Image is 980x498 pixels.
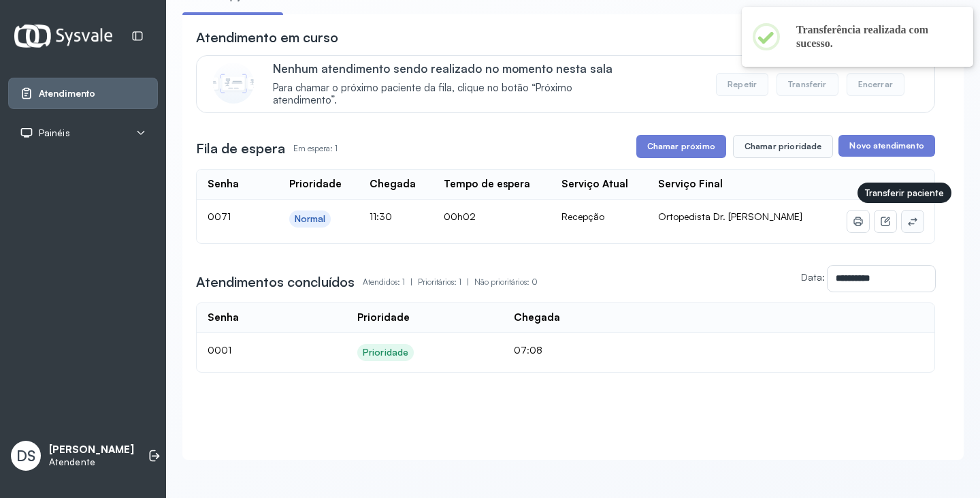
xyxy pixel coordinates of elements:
[733,135,834,158] button: Chamar prioridade
[514,311,560,324] div: Chegada
[847,73,904,96] button: Encerrar
[418,273,474,292] p: Prioritários: 1
[444,178,530,191] div: Tempo de espera
[444,211,476,222] span: 00h02
[49,456,134,468] p: Atendente
[370,178,416,191] div: Chegada
[273,61,633,76] p: Nenhum atendimento sendo realizado no momento nesta sala
[196,273,355,292] h3: Atendimentos concluídos
[777,73,838,96] button: Transferir
[561,211,636,223] div: Recepção
[20,87,146,100] a: Atendimento
[838,135,934,157] button: Novo atendimento
[14,25,112,47] img: Logotipo do estabelecimento
[196,28,338,47] h3: Atendimento em curso
[208,311,239,324] div: Senha
[796,23,951,50] h2: Transferência realizada com sucesso.
[213,63,254,104] img: Imagem de CalloutCard
[561,178,628,191] div: Serviço Atual
[49,443,134,456] p: [PERSON_NAME]
[208,211,231,222] span: 0071
[295,213,326,225] div: Normal
[363,273,418,292] p: Atendidos: 1
[39,88,95,99] span: Atendimento
[363,347,408,358] div: Prioridade
[410,277,412,287] span: |
[208,344,231,356] span: 0001
[208,178,239,191] div: Senha
[289,178,342,191] div: Prioridade
[357,311,410,324] div: Prioridade
[370,211,392,222] span: 11:30
[467,277,469,287] span: |
[801,271,825,283] label: Data:
[273,82,633,108] span: Para chamar o próximo paciente da fila, clique no botão “Próximo atendimento”.
[658,178,723,191] div: Serviço Final
[658,211,802,222] span: Ortopedista Dr. [PERSON_NAME]
[514,344,542,356] span: 07:08
[716,73,768,96] button: Repetir
[293,139,338,158] p: Em espera: 1
[196,139,285,158] h3: Fila de espera
[636,135,726,158] button: Chamar próximo
[39,127,70,139] span: Painéis
[474,273,538,292] p: Não prioritários: 0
